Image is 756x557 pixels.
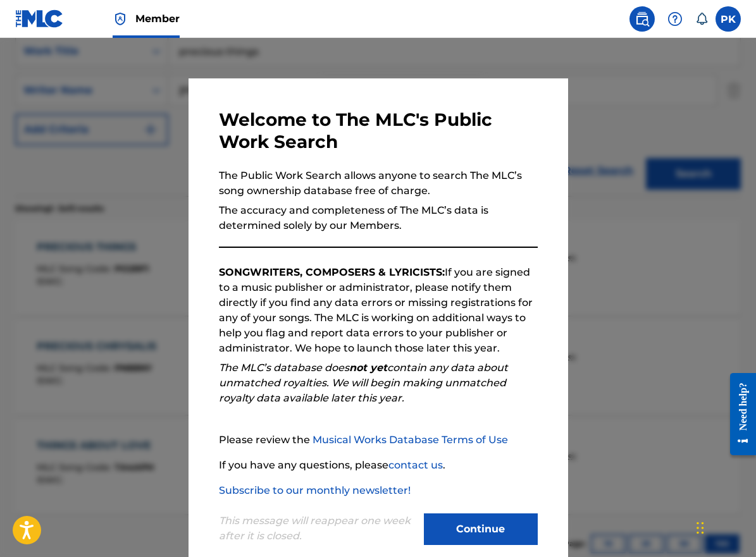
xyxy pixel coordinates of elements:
[721,362,756,466] iframe: Resource Center
[388,459,443,471] a: contact us
[15,9,64,28] img: MLC Logo
[219,265,538,356] p: If you are signed to a music publisher or administrator, please notify them directly if you find ...
[219,484,411,496] a: Subscribe to our monthly newsletter!
[219,109,538,153] h3: Welcome to The MLC's Public Work Search
[349,362,387,374] strong: not yet
[697,509,704,547] div: Glisser
[219,168,538,199] p: The Public Work Search allows anyone to search The MLC’s song ownership database free of charge.
[219,362,508,404] em: The MLC’s database does contain any data about unmatched royalties. We will begin making unmatche...
[424,513,538,545] button: Continue
[219,458,538,473] p: If you have any questions, please .
[716,6,741,32] div: User Menu
[695,13,708,25] div: Notifications
[635,11,650,27] img: search
[113,11,128,27] img: Top Rightsholder
[135,11,180,26] span: Member
[219,266,445,278] strong: SONGWRITERS, COMPOSERS & LYRICISTS:
[693,496,756,557] iframe: Chat Widget
[219,432,538,448] p: Please review the
[667,11,683,27] img: help
[662,6,688,32] div: Help
[629,6,655,32] a: Public Search
[313,434,508,446] a: Musical Works Database Terms of Use
[693,496,756,557] div: Widget de chat
[219,513,416,544] p: This message will reappear one week after it is closed.
[219,203,538,233] p: The accuracy and completeness of The MLC’s data is determined solely by our Members.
